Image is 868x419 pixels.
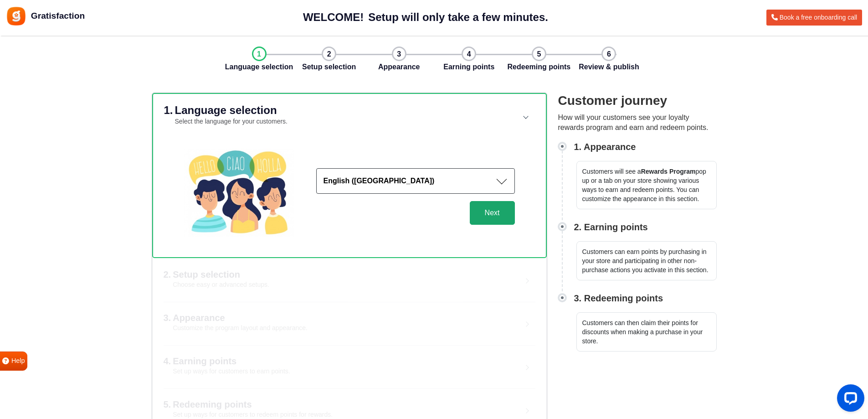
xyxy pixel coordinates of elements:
[324,177,435,185] strong: English ([GEOGRAPHIC_DATA])
[574,140,636,154] h3: 1. Appearance
[576,312,717,352] p: Customers can then claim their points for discounts when making a purchase in your store.
[303,11,364,24] h1: WELCOME!
[576,241,717,280] p: Customers can earn points by purchasing in your store and participating in other non-purchase act...
[576,161,717,209] p: Customers will see a pop up or a tab on your store showing various ways to earn and redeem points...
[558,93,717,109] h2: Customer journey
[164,105,173,127] h2: 1.
[641,168,696,175] strong: Rewards Program
[574,291,663,305] h3: 3. Redeeming points
[574,220,648,234] h3: 2. Earning points
[175,118,288,125] small: Select the language for your customers.
[31,10,85,23] span: Gratisfaction
[6,6,26,26] img: Gratisfaction
[316,168,515,194] button: English ([GEOGRAPHIC_DATA])
[558,113,717,133] p: How will your customers see your loyalty rewards program and earn and redeem points.
[766,10,862,26] a: Book a free onboarding call
[830,381,868,419] iframe: LiveChat chat widget
[368,11,548,24] h1: Setup will only take a few minutes.
[11,356,25,366] span: Help
[470,201,515,225] button: Next
[175,105,288,116] h2: Language selection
